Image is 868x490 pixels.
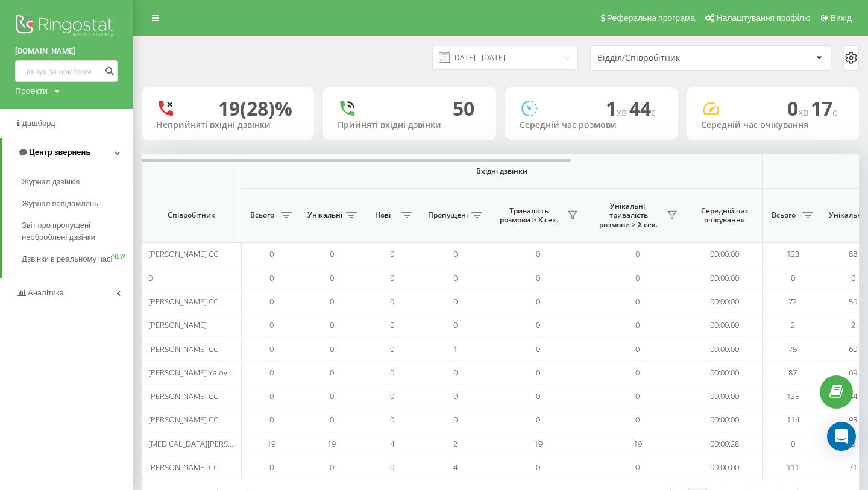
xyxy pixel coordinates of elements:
span: 0 [330,391,334,401]
span: Дзвінки в реальному часі [22,253,112,265]
span: 0 [536,296,540,307]
span: 0 [791,272,795,283]
span: 0 [536,272,540,283]
span: 0 [390,414,394,425]
span: 72 [788,296,797,307]
span: c [651,105,656,119]
span: [PERSON_NAME] CC [148,414,218,425]
div: 19 (28)% [218,97,292,120]
span: Вихід [831,13,852,23]
span: 0 [851,272,855,283]
span: 44 [629,95,656,121]
span: 0 [635,391,640,401]
td: 00:00:00 [687,408,763,432]
td: 00:00:00 [687,313,763,337]
span: 2 [851,319,855,330]
span: 0 [635,414,640,425]
span: 84 [849,391,857,401]
span: 0 [269,319,274,330]
a: Дзвінки в реальному часіNEW [22,248,133,270]
span: 19 [327,438,336,449]
span: 0 [390,367,394,378]
span: 2 [453,438,458,449]
span: 1 [606,95,629,121]
span: c [832,105,837,119]
div: Середній час розмови [520,120,663,130]
span: 0 [269,344,274,354]
div: Прийняті вхідні дзвінки [338,120,481,130]
span: 0 [330,462,334,473]
span: 0 [635,319,640,330]
span: 0 [635,367,640,378]
td: 00:00:00 [687,456,763,479]
span: 4 [390,438,394,449]
span: Дашборд [22,119,55,128]
span: Середній час очікування [696,206,753,225]
span: 0 [536,367,540,378]
span: Центр звернень [29,148,90,157]
span: 56 [849,296,857,307]
span: Тривалість розмови > Х сек. [494,206,564,225]
span: Реферальна програма [607,13,696,23]
span: Журнал повідомлень [22,198,98,210]
span: 69 [849,367,857,378]
img: Ringostat logo [15,12,118,42]
span: Вхідні дзвінки [272,166,731,176]
span: [PERSON_NAME] CC [148,462,218,473]
span: 0 [269,391,274,401]
td: 00:00:00 [687,385,763,408]
span: Унікальні, тривалість розмови > Х сек. [594,201,663,230]
span: 0 [330,272,334,283]
div: Неприйняті вхідні дзвінки [156,120,300,130]
span: 0 [635,462,640,473]
span: хв [617,105,629,119]
span: 0 [536,462,540,473]
span: 0 [269,462,274,473]
span: 111 [787,462,799,473]
span: [PERSON_NAME] CC [148,296,218,307]
span: 0 [390,272,394,283]
span: 17 [811,95,837,121]
span: 60 [849,344,857,354]
span: 0 [148,272,153,283]
span: 0 [635,344,640,354]
span: 114 [787,414,799,425]
span: 0 [330,344,334,354]
span: 0 [330,319,334,330]
div: Відділ/Співробітник [597,53,741,63]
span: 0 [330,296,334,307]
span: 0 [453,391,458,401]
span: [PERSON_NAME] CC [148,391,218,401]
span: 0 [269,248,274,259]
span: 71 [849,462,857,473]
span: 19 [634,438,642,449]
span: 0 [453,296,458,307]
span: 0 [269,367,274,378]
span: 0 [390,248,394,259]
span: [PERSON_NAME] CC [148,248,218,259]
span: 0 [390,462,394,473]
span: Налаштування профілю [716,13,810,23]
span: 0 [787,95,811,121]
td: 00:00:00 [687,290,763,313]
td: 00:00:00 [687,361,763,385]
span: Аналiтика [28,288,64,297]
span: 0 [536,391,540,401]
span: [MEDICAL_DATA][PERSON_NAME] CC [148,438,277,449]
span: 0 [453,319,458,330]
span: 0 [536,319,540,330]
span: 0 [453,414,458,425]
a: Журнал дзвінків [22,171,133,193]
span: 0 [536,414,540,425]
span: 19 [267,438,275,449]
span: [PERSON_NAME] Yalovenko CC [148,367,256,378]
span: 0 [390,319,394,330]
span: 2 [791,319,795,330]
span: Нові [368,210,398,220]
input: Пошук за номером [15,60,118,82]
span: 0 [635,248,640,259]
span: 0 [269,414,274,425]
span: 0 [269,296,274,307]
span: 125 [787,391,799,401]
span: 0 [635,272,640,283]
